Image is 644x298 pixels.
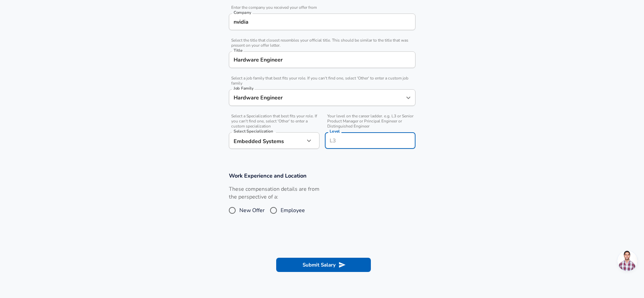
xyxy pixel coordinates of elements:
[229,38,415,48] span: Select the title that closest resembles your official title. This should be similar to the title ...
[239,206,265,214] span: New Offer
[325,114,415,129] span: Your level on the career ladder. e.g. L3 or Senior Product Manager or Principal Engineer or Disti...
[229,5,415,10] span: Enter the company you received your offer from
[281,206,305,214] span: Employee
[234,48,242,52] label: Title
[234,10,251,15] label: Company
[276,258,371,272] button: Submit Salary
[229,172,415,180] h3: Work Experience and Location
[229,114,319,129] span: Select a Specialization that best fits your role. If you can't find one, select 'Other' to enter ...
[232,54,412,65] input: Software Engineer
[229,76,415,86] span: Select a job family that best fits your role. If you can't find one, select 'Other' to enter a cu...
[234,86,254,90] label: Job Family
[330,129,340,133] label: Level
[234,129,273,133] label: Select Specialization
[328,135,412,146] input: L3
[617,251,638,271] div: Open chat
[229,132,305,149] div: Embedded Systems
[232,92,402,103] input: Software Engineer
[404,93,413,102] button: Open
[229,185,319,201] label: These compensation details are from the perspective of a:
[232,17,412,27] input: Google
